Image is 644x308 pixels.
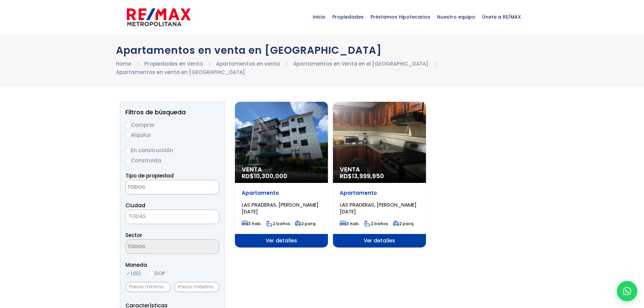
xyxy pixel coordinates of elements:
span: Propiedades [329,7,367,27]
img: remax-metropolitana-logo [127,7,191,27]
span: Ver detalles [333,234,426,247]
span: Inicio [309,7,329,27]
li: Apartamentos en venta en [GEOGRAPHIC_DATA] [116,68,245,76]
span: 2 baños [266,221,290,227]
input: Precio mínimo [125,282,171,292]
span: Ver detalles [235,234,328,247]
span: 2 parq. [295,221,316,227]
input: USD [125,271,131,277]
span: 2 baños [364,221,388,227]
label: Construida [125,156,219,165]
a: Apartamentos en venta [216,60,280,67]
span: Ciudad [125,202,145,209]
span: Venta [340,166,419,173]
label: Alquilar [125,131,219,139]
a: Venta RD$10,300,000 Apartamento LAS PRADERAS, [PERSON_NAME][DATE] 3 hab. 2 baños 2 parq. Ver deta... [235,102,328,247]
span: RD$ [242,172,287,180]
p: Apartamento [340,190,419,196]
span: 10,300,000 [254,172,287,180]
span: TODAS [125,210,219,224]
a: Home [116,60,131,67]
a: Apartamentos en Venta en el [GEOGRAPHIC_DATA] [293,60,428,67]
h2: Filtros de búsqueda [125,109,219,116]
textarea: Search [126,240,191,254]
a: Propiedades en Venta [144,60,203,67]
span: 3 hab. [242,221,262,227]
span: LAS PRADERAS, [PERSON_NAME][DATE] [340,201,416,215]
h1: Apartamentos en venta en [GEOGRAPHIC_DATA] [116,44,528,56]
input: En construcción [125,148,131,153]
span: 13,999,950 [352,172,384,180]
span: RD$ [340,172,384,180]
label: USD [125,269,141,278]
span: LAS PRADERAS, [PERSON_NAME][DATE] [242,201,318,215]
span: Sector [125,232,142,239]
label: DOP [149,269,165,278]
span: TODAS [126,212,219,221]
span: TODAS [128,213,146,220]
label: En construcción [125,146,219,155]
span: Nuestro equipo [434,7,479,27]
a: Venta RD$13,999,950 Apartamento LAS PRADERAS, [PERSON_NAME][DATE] 3 hab. 2 baños 2 parq. Ver deta... [333,102,426,247]
span: 3 hab. [340,221,360,227]
textarea: Search [126,180,191,195]
input: DOP [149,271,154,277]
span: Únete a RE/MAX [479,7,524,27]
label: Comprar [125,121,219,129]
span: Venta [242,166,321,173]
input: Precio máximo [174,282,219,292]
span: Préstamos Hipotecarios [367,7,434,27]
p: Apartamento [242,190,321,196]
span: 2 parq. [393,221,414,227]
input: Construida [125,158,131,164]
span: Tipo de propiedad [125,172,174,179]
input: Alquilar [125,133,131,138]
input: Comprar [125,123,131,128]
span: Moneda [125,261,219,269]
